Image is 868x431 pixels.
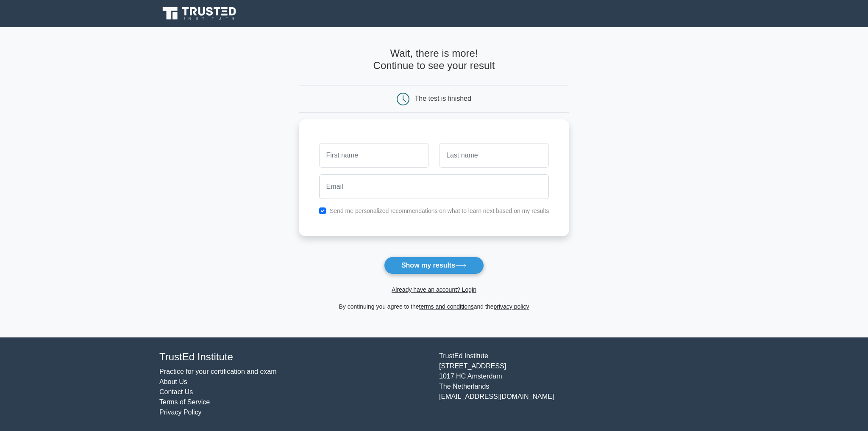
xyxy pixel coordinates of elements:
[392,286,476,293] a: Already have an account? Login
[319,143,429,168] input: First name
[294,301,575,312] div: By continuing you agree to the and the
[415,95,471,102] div: The test is finished
[159,398,210,406] a: Terms of Service
[330,207,549,214] label: Send me personalized recommendations on what to learn next based on my results
[434,351,714,417] div: TrustEd Institute [STREET_ADDRESS] 1017 HC Amsterdam The Netherlands [EMAIL_ADDRESS][DOMAIN_NAME]
[319,174,549,199] input: Email
[384,257,484,274] button: Show my results
[159,388,193,395] a: Contact Us
[159,378,187,385] a: About Us
[299,47,570,72] h4: Wait, there is more! Continue to see your result
[159,351,429,363] h4: TrustEd Institute
[419,303,474,310] a: terms and conditions
[439,143,549,168] input: Last name
[494,303,529,310] a: privacy policy
[159,368,277,375] a: Practice for your certification and exam
[159,409,202,416] a: Privacy Policy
